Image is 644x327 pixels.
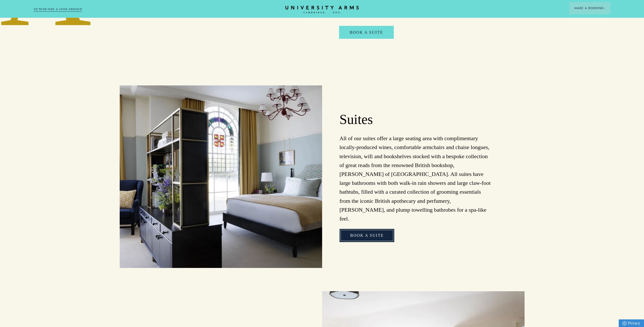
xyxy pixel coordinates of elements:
a: Book A suite [340,229,394,242]
a: 3D TOUR:TAKE A LOOK AROUND [34,7,82,12]
img: Privacy [622,321,627,325]
span: Make a Booking [574,6,605,10]
button: Make a BookingArrow icon [569,2,610,14]
p: All of our suites offer a large seating area with complimentary locally-produced wines, comfortab... [340,134,491,223]
a: Privacy [619,319,644,327]
h2: Suites [340,111,491,128]
a: Book a Suite [339,26,394,39]
a: Home [285,6,359,14]
img: image-9b53c122a2a3a580a8b401b50b3401f8df9f228d-8272x6200-jpg [120,85,322,268]
img: Arrow icon [604,7,605,9]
